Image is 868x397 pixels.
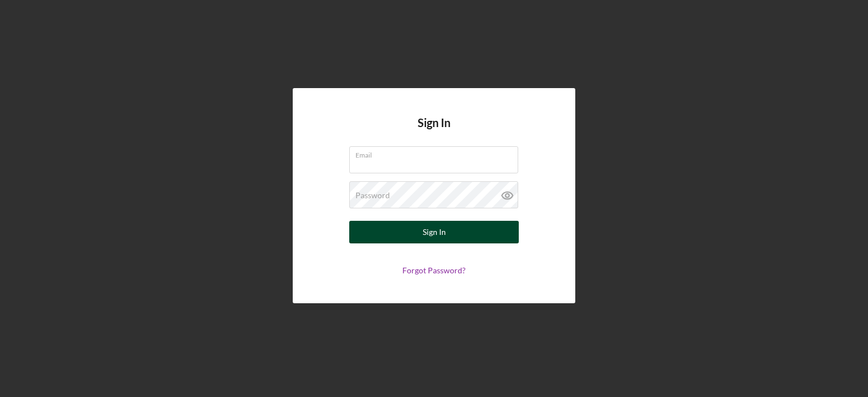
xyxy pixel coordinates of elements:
[355,147,518,159] label: Email
[423,221,446,243] div: Sign In
[418,116,450,146] h4: Sign In
[355,191,390,200] label: Password
[402,265,466,275] a: Forgot Password?
[349,221,519,243] button: Sign In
